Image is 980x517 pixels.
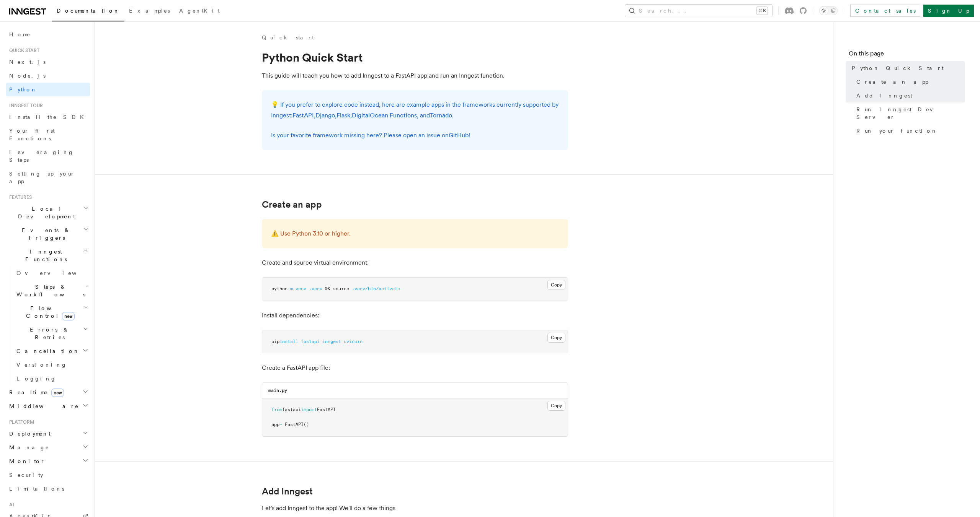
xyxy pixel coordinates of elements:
[271,286,287,291] span: python
[6,194,32,200] span: Features
[6,468,90,482] a: Security
[271,130,559,141] p: Is your favorite framework missing here? Please open an issue on !
[6,266,90,385] div: Inngest Functions
[317,407,336,412] span: FastAPI
[333,286,349,291] span: source
[6,502,14,508] span: AI
[179,8,220,14] span: AgentKit
[9,73,46,79] span: Node.js
[287,286,293,291] span: -m
[6,145,90,167] a: Leveraging Steps
[279,422,282,427] span: =
[16,362,67,368] span: Versioning
[9,128,55,141] span: Your first Functions
[6,248,83,263] span: Inngest Functions
[268,388,287,393] code: main.py
[262,363,568,373] p: Create a FastAPI app file:
[285,422,304,427] span: FastAPI
[6,226,83,242] span: Events & Triggers
[13,283,85,298] span: Steps & Workflows
[9,149,74,163] span: Leveraging Steps
[13,358,90,372] a: Versioning
[262,34,314,41] a: Quick start
[853,102,965,124] a: Run Inngest Dev Server
[344,339,363,344] span: uvicorn
[6,399,90,413] button: Middleware
[856,127,938,135] span: Run your function
[9,86,37,93] span: Python
[13,323,90,344] button: Errors & Retries
[6,83,90,96] a: Python
[757,7,768,15] kbd: ⌘K
[13,280,90,301] button: Steps & Workflows
[62,312,75,320] span: new
[6,441,90,454] button: Manage
[853,89,965,102] a: Add Inngest
[292,112,314,119] a: FastAPI
[262,257,568,268] p: Create and source virtual environment:
[13,347,80,355] span: Cancellation
[430,112,452,119] a: Tornado
[352,112,417,119] a: DigitalOcean Functions
[301,407,317,412] span: import
[325,286,330,291] span: &&
[13,344,90,358] button: Cancellation
[6,205,83,220] span: Local Development
[262,503,568,514] p: Let's add Inngest to the app! We'll do a few things
[6,389,64,396] span: Realtime
[13,266,90,280] a: Overview
[9,114,88,120] span: Install the SDK
[304,422,309,427] span: ()
[547,333,565,343] button: Copy
[856,78,928,86] span: Create an app
[856,92,912,99] span: Add Inngest
[6,124,90,145] a: Your first Functions
[6,167,90,188] a: Setting up your app
[262,486,313,497] a: Add Inngest
[175,2,224,21] a: AgentKit
[315,112,335,119] a: Django
[923,5,974,17] a: Sign Up
[6,223,90,245] button: Events & Triggers
[271,339,279,344] span: pip
[16,376,56,382] span: Logging
[271,228,559,239] p: ⚠️ Use Python 3.10 or higher.
[262,199,322,210] a: Create an app
[6,28,90,41] a: Home
[336,112,350,119] a: Flask
[57,8,120,14] span: Documentation
[282,407,301,412] span: fastapi
[262,50,568,64] h1: Python Quick Start
[16,270,95,276] span: Overview
[13,304,84,320] span: Flow Control
[9,472,43,478] span: Security
[6,55,90,69] a: Next.js
[6,69,90,83] a: Node.js
[6,427,90,441] button: Deployment
[6,482,90,496] a: Limitations
[449,132,469,139] a: GitHub
[6,454,90,468] button: Monitor
[6,110,90,124] a: Install the SDK
[271,407,282,412] span: from
[352,286,400,291] span: .venv/bin/activate
[322,339,341,344] span: inngest
[6,385,90,399] button: Realtimenew
[547,401,565,411] button: Copy
[6,47,39,54] span: Quick start
[13,301,90,323] button: Flow Controlnew
[279,339,298,344] span: install
[124,2,175,21] a: Examples
[9,171,75,184] span: Setting up your app
[852,64,944,72] span: Python Quick Start
[13,326,83,341] span: Errors & Retries
[271,422,279,427] span: app
[853,124,965,138] a: Run your function
[6,245,90,266] button: Inngest Functions
[262,310,568,321] p: Install dependencies:
[6,202,90,223] button: Local Development
[853,75,965,89] a: Create an app
[9,59,46,65] span: Next.js
[6,444,49,451] span: Manage
[296,286,306,291] span: venv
